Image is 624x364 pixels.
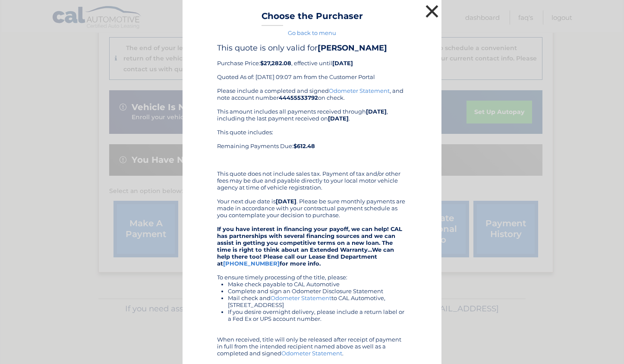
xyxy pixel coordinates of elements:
b: [DATE] [328,115,349,122]
b: [PERSON_NAME] [318,43,387,53]
li: If you desire overnight delivery, please include a return label or a Fed Ex or UPS account number. [228,308,407,322]
a: Go back to menu [288,29,336,36]
li: Mail check and to CAL Automotive, [STREET_ADDRESS] [228,294,407,308]
b: [DATE] [276,198,296,205]
b: 44455533792 [279,94,318,101]
li: Complete and sign an Odometer Disclosure Statement [228,288,407,294]
div: Purchase Price: , effective until Quoted As of: [DATE] 09:07 am from the Customer Portal [217,43,407,87]
a: [PHONE_NUMBER] [223,260,280,267]
div: This quote includes: Remaining Payments Due: [217,129,407,163]
a: Odometer Statement [329,87,390,94]
a: Odometer Statement [281,350,342,357]
b: $612.48 [293,142,315,149]
b: [DATE] [332,60,353,66]
button: × [423,3,441,20]
h3: Choose the Purchaser [262,11,363,26]
li: Make check payable to CAL Automotive [228,281,407,288]
b: [DATE] [366,108,387,115]
b: $27,282.08 [260,60,291,66]
h4: This quote is only valid for [217,43,407,53]
strong: If you have interest in financing your payoff, we can help! CAL has partnerships with several fin... [217,225,402,267]
a: Odometer Statement [271,294,331,301]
